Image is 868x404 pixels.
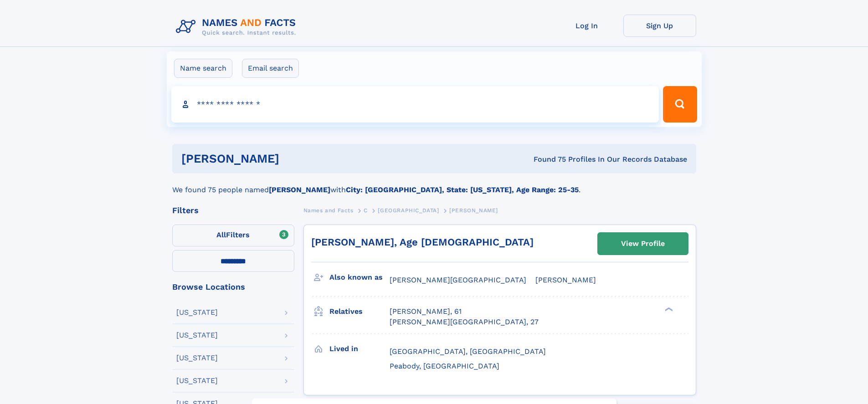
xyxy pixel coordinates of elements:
button: Search Button [663,86,697,123]
a: View Profile [598,233,688,255]
span: C [364,207,368,214]
span: All [216,230,226,239]
a: Log In [550,15,623,37]
div: [US_STATE] [176,354,218,362]
div: Found 75 Profiles In Our Records Database [406,154,687,164]
h3: Relatives [329,304,390,319]
div: Browse Locations [172,283,294,291]
div: [US_STATE] [176,332,218,339]
a: Sign Up [623,15,696,37]
b: City: [GEOGRAPHIC_DATA], State: [US_STATE], Age Range: 25-35 [346,185,579,194]
label: Filters [172,225,294,246]
label: Name search [174,59,232,78]
a: [PERSON_NAME], 61 [390,307,462,317]
a: [PERSON_NAME], Age [DEMOGRAPHIC_DATA] [311,236,534,248]
b: [PERSON_NAME] [269,185,330,194]
div: We found 75 people named with . [172,174,696,195]
a: [PERSON_NAME][GEOGRAPHIC_DATA], 27 [390,317,539,327]
label: Email search [242,59,299,78]
a: C [364,205,368,216]
div: ❯ [663,307,673,312]
a: Names and Facts [303,205,354,216]
span: Peabody, [GEOGRAPHIC_DATA] [390,362,499,370]
a: [GEOGRAPHIC_DATA] [378,205,439,216]
h3: Also known as [329,270,390,285]
span: [PERSON_NAME] [449,207,498,214]
img: Logo Names and Facts [172,15,303,39]
div: Filters [172,206,294,215]
span: [GEOGRAPHIC_DATA] [378,207,439,214]
div: View Profile [621,233,665,254]
span: [PERSON_NAME] [535,276,596,284]
div: [US_STATE] [176,309,218,316]
h3: Lived in [329,341,390,357]
span: [PERSON_NAME][GEOGRAPHIC_DATA] [390,276,526,284]
h1: [PERSON_NAME] [181,153,406,164]
span: [GEOGRAPHIC_DATA], [GEOGRAPHIC_DATA] [390,347,546,356]
div: [US_STATE] [176,377,218,384]
input: search input [171,86,659,123]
